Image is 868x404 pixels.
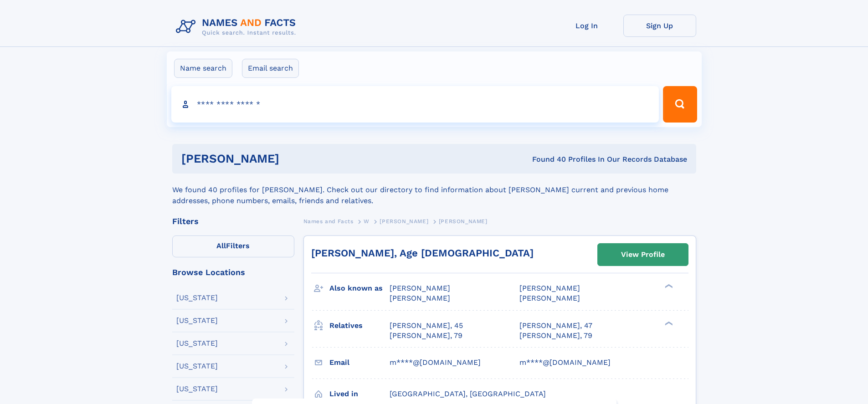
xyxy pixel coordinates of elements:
[172,15,303,39] img: Logo Names and Facts
[663,320,673,326] div: ❯
[550,15,623,37] a: Log In
[329,318,390,333] h3: Relatives
[176,363,218,370] div: [US_STATE]
[390,321,463,331] a: [PERSON_NAME], 45
[380,215,428,227] a: [PERSON_NAME]
[390,389,546,398] span: [GEOGRAPHIC_DATA], [GEOGRAPHIC_DATA]
[364,215,370,227] a: W
[663,283,673,289] div: ❯
[329,281,390,296] h3: Also known as
[519,294,580,302] span: [PERSON_NAME]
[519,321,592,331] a: [PERSON_NAME], 47
[303,215,354,227] a: Names and Facts
[519,331,592,341] a: [PERSON_NAME], 79
[176,385,218,393] div: [US_STATE]
[181,153,406,164] h1: [PERSON_NAME]
[663,86,697,123] button: Search Button
[176,317,218,324] div: [US_STATE]
[176,294,218,302] div: [US_STATE]
[390,284,450,292] span: [PERSON_NAME]
[406,154,687,164] div: Found 40 Profiles In Our Records Database
[329,355,390,370] h3: Email
[176,340,218,347] div: [US_STATE]
[171,86,659,123] input: search input
[172,268,294,276] div: Browse Locations
[174,59,232,78] label: Name search
[172,174,696,206] div: We found 40 profiles for [PERSON_NAME]. Check out our directory to find information about [PERSON...
[216,241,226,250] span: All
[380,218,428,225] span: [PERSON_NAME]
[172,217,294,225] div: Filters
[623,15,696,37] a: Sign Up
[390,331,462,341] a: [PERSON_NAME], 79
[329,386,390,402] h3: Lived in
[172,235,294,257] label: Filters
[519,284,580,292] span: [PERSON_NAME]
[364,218,370,225] span: W
[311,247,534,259] a: [PERSON_NAME], Age [DEMOGRAPHIC_DATA]
[439,218,488,225] span: [PERSON_NAME]
[390,294,450,302] span: [PERSON_NAME]
[621,244,665,265] div: View Profile
[242,59,299,78] label: Email search
[598,244,688,266] a: View Profile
